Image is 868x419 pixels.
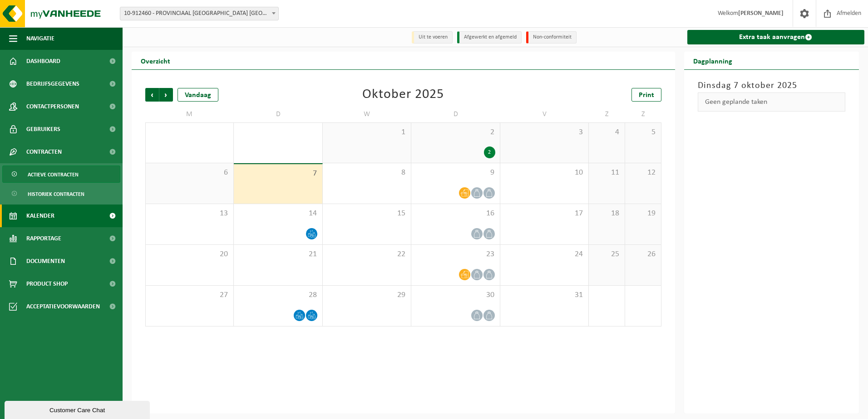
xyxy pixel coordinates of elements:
span: 16 [416,209,495,219]
span: 22 [327,249,406,259]
span: 19 [630,209,656,219]
span: 5 [630,127,656,137]
span: Actieve contracten [28,166,79,183]
a: Print [631,88,661,102]
iframe: chat widget [5,399,152,419]
span: 25 [593,249,620,259]
span: 1 [327,127,406,137]
li: Non-conformiteit [526,31,577,44]
div: Geen geplande taken [698,93,846,112]
span: 4 [593,127,620,137]
span: 14 [238,209,317,219]
span: 12 [630,168,656,178]
span: 31 [505,290,584,300]
span: 24 [505,249,584,259]
span: Volgende [159,88,173,102]
span: Dashboard [26,50,60,73]
span: 10-912460 - PROVINCIAAL GROENDOMEIN MECHELEN - MECHELEN [120,7,278,20]
span: 9 [416,168,495,178]
span: Vorige [145,88,159,102]
span: Navigatie [26,27,54,50]
li: Uit te voeren [412,31,453,44]
span: 20 [150,249,229,259]
span: Contactpersonen [26,95,79,118]
span: Gebruikers [26,118,60,141]
span: Kalender [26,205,54,227]
td: Z [589,106,625,122]
span: 11 [593,168,620,178]
td: D [234,106,322,122]
td: D [411,106,500,122]
span: 2 [416,127,495,137]
td: M [145,106,234,122]
span: 10-912460 - PROVINCIAAL GROENDOMEIN MECHELEN - MECHELEN [120,7,279,20]
span: 3 [505,127,584,137]
span: 23 [416,249,495,259]
span: 15 [327,209,406,219]
span: Product Shop [26,273,68,295]
li: Afgewerkt en afgemeld [457,31,522,44]
div: 2 [484,146,495,158]
span: 6 [150,168,229,178]
span: 10 [505,168,584,178]
span: 18 [593,209,620,219]
a: Actieve contracten [2,166,120,183]
span: Historiek contracten [28,185,84,203]
span: Bedrijfsgegevens [26,73,79,95]
span: 30 [416,290,495,300]
span: Acceptatievoorwaarden [26,295,100,318]
span: 29 [327,290,406,300]
span: Contracten [26,141,62,163]
span: Print [639,92,654,99]
span: 27 [150,290,229,300]
td: W [323,106,411,122]
span: 13 [150,209,229,219]
div: Oktober 2025 [362,88,444,102]
td: V [500,106,589,122]
span: Rapportage [26,227,61,250]
h2: Dagplanning [684,52,741,69]
td: Z [625,106,661,122]
span: 7 [238,169,317,179]
div: Vandaag [178,88,218,102]
span: 8 [327,168,406,178]
h2: Overzicht [132,52,179,69]
h3: Dinsdag 7 oktober 2025 [698,79,846,93]
span: 26 [630,249,656,259]
span: 17 [505,209,584,219]
a: Extra taak aanvragen [687,30,865,44]
span: 28 [238,290,317,300]
span: Documenten [26,250,65,273]
a: Historiek contracten [2,185,120,202]
span: 21 [238,249,317,259]
strong: [PERSON_NAME] [738,10,784,17]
